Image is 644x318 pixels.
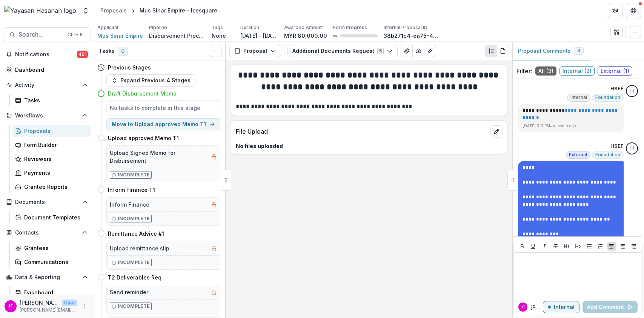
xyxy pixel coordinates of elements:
[118,259,150,266] p: Incomplete
[80,3,91,18] button: Open entity switcher
[110,288,148,296] h5: Send reminder
[562,242,571,251] button: Heading 1
[607,242,616,251] button: Align Left
[108,273,161,281] h4: T2 Deliverables Req
[118,171,150,178] p: Incomplete
[583,301,638,313] button: Add Comment
[3,63,91,76] a: Dashboard
[12,286,91,299] a: Dashboard
[210,45,222,57] button: Toggle View Cancelled Tasks
[401,45,413,57] button: View Attached Files
[535,66,556,76] span: All ( 3 )
[577,48,580,53] span: 3
[12,125,91,137] a: Proposals
[569,152,587,157] span: External
[15,51,77,58] span: Notifications
[384,24,427,31] p: Internal Proposal ID
[108,90,177,97] h4: Draft Disbursement Memo
[3,48,91,60] button: Notifications401
[108,63,151,71] h4: Previous Stages
[523,123,619,129] p: [DATE] 3:11 PM • a month ago
[530,303,543,311] p: [PERSON_NAME]
[598,66,632,76] span: External ( 1 )
[108,230,164,238] h4: Remittance Advice #1
[110,149,208,165] h5: Upload Signed Memo for Disbursement
[212,24,223,31] p: Tags
[3,196,91,208] button: Open Documents
[118,303,150,310] p: Incomplete
[229,45,281,57] button: Proposal
[24,96,85,104] div: Tasks
[240,24,259,31] p: Duration
[110,244,169,252] h5: Upload remittance slip
[15,230,79,236] span: Contacts
[424,45,436,57] button: Edit as form
[12,94,91,107] a: Tasks
[149,32,206,40] p: Disbursement Process
[287,45,398,57] button: Additional Documents Request5
[384,32,440,40] p: 38b271c4-ea75-4924-867b-b854384c4c01
[573,242,583,251] button: Heading 2
[551,242,560,251] button: Strike
[24,127,85,135] div: Proposals
[595,152,620,157] span: Foundation
[490,125,503,137] button: edit
[12,242,91,254] a: Grantees
[97,5,220,16] nav: breadcrumb
[24,169,85,177] div: Payments
[12,153,91,165] a: Reviewers
[15,199,79,205] span: Documents
[559,66,595,76] span: Internal ( 2 )
[236,142,503,150] p: No files uploaded
[284,32,327,40] p: MYR 80,000.00
[284,24,323,31] p: Awarded Amount
[100,6,127,14] div: Proposals
[12,211,91,224] a: Document Templates
[333,33,337,39] p: 0 %
[108,186,155,194] h4: Inform Finance T1
[24,183,85,191] div: Grantee Reports
[570,95,587,100] span: Internal
[66,31,85,39] div: Ctrl + K
[62,299,77,306] p: User
[3,27,91,42] button: Search...
[110,201,149,208] h5: Inform Finance
[24,289,85,296] div: Dashboard
[24,258,85,266] div: Communications
[18,31,63,38] span: Search...
[97,24,118,31] p: Applicant
[497,45,509,57] button: PDF view
[240,32,278,40] p: [DATE] - [DATE]
[236,127,487,136] p: File Upload
[15,274,79,281] span: Data & Reporting
[8,304,14,309] div: Josselyn Tan
[608,3,623,18] button: Partners
[521,305,526,309] div: Josselyn Tan
[540,242,549,251] button: Italicize
[24,155,85,163] div: Reviewers
[618,242,627,251] button: Align Center
[585,242,594,251] button: Bullet List
[3,271,91,283] button: Open Data & Reporting
[3,79,91,91] button: Open Activity
[24,141,85,149] div: Form Builder
[626,3,641,18] button: Get Help
[630,89,634,94] div: HSEF
[630,146,634,151] div: HSEF
[3,227,91,239] button: Open Contacts
[118,215,150,222] p: Incomplete
[15,66,85,74] div: Dashboard
[80,302,89,311] button: More
[97,32,143,40] span: Mus Sinar Empire
[596,242,605,251] button: Ordered List
[485,45,497,57] button: Plaintext view
[20,307,77,313] p: [PERSON_NAME][EMAIL_ADDRESS][DOMAIN_NAME]
[118,47,128,56] span: 0
[77,51,88,58] span: 401
[610,85,624,93] p: HSEF
[97,5,130,16] a: Proposals
[610,142,624,150] p: HSEF
[12,139,91,151] a: Form Builder
[12,181,91,193] a: Grantee Reports
[140,6,217,14] div: Mus Sinar Empire - Icesquare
